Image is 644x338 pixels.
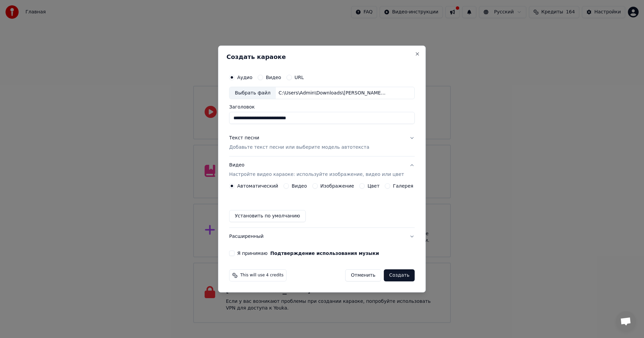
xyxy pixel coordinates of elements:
h2: Создать караоке [226,54,417,60]
div: Текст песни [229,135,259,142]
span: This will use 4 credits [240,273,283,278]
label: Заголовок [229,105,415,110]
label: Видео [291,184,307,188]
label: Изображение [320,184,354,188]
label: Видео [266,75,281,80]
label: Автоматический [237,184,278,188]
div: Выбрать файл [229,87,276,99]
button: Расширенный [229,228,415,245]
p: Настройте видео караоке: используйте изображение, видео или цвет [229,171,404,178]
div: ВидеоНастройте видео караоке: используйте изображение, видео или цвет [229,183,415,227]
label: Галерея [393,184,414,188]
button: Текст песниДобавьте текст песни или выберите модель автотекста [229,130,415,156]
label: URL [294,75,304,80]
label: Аудио [237,75,252,80]
div: C:\Users\Admin\Downloads\[PERSON_NAME]-_Komarovo_62726293.mp3 [276,90,390,96]
button: Отменить [345,269,381,281]
label: Цвет [368,184,380,188]
label: Я принимаю [237,251,379,256]
button: Установить по умолчанию [229,210,306,222]
button: Я принимаю [270,251,379,256]
button: Создать [384,269,415,281]
p: Добавьте текст песни или выберите модель автотекста [229,144,369,151]
button: ВидеоНастройте видео караоке: используйте изображение, видео или цвет [229,157,415,184]
div: Видео [229,162,404,178]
